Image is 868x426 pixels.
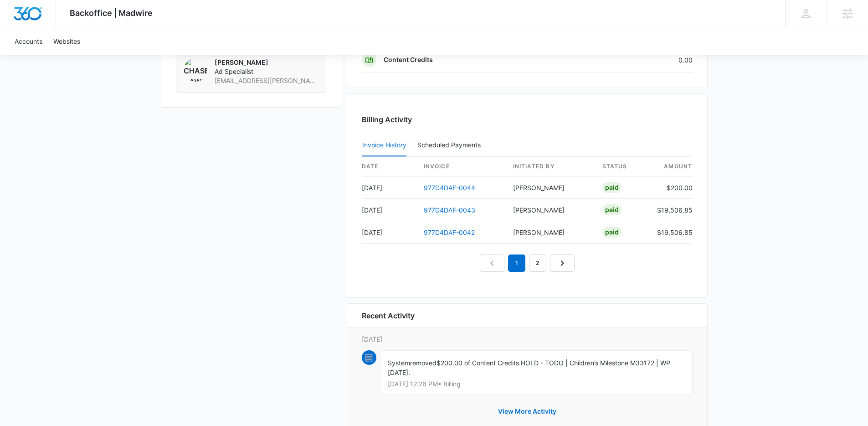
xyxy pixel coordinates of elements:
[70,8,153,18] span: Backoffice | Madwire
[362,135,406,156] button: Invoice History
[362,334,693,344] p: [DATE]
[596,47,693,73] td: 0.00
[437,359,521,367] span: $200.00 of Content Credits.
[362,114,693,125] h3: Billing Activity
[362,177,416,199] td: [DATE]
[362,221,416,244] td: [DATE]
[506,221,595,244] td: [PERSON_NAME]
[602,182,621,193] div: Paid
[215,76,318,85] span: [EMAIL_ADDRESS][PERSON_NAME][DOMAIN_NAME]
[506,177,595,199] td: [PERSON_NAME]
[362,199,416,221] td: [DATE]
[384,55,433,64] p: Content Credits
[650,177,693,199] td: $200.00
[489,400,565,422] button: View More Activity
[506,199,595,221] td: [PERSON_NAME]
[362,157,416,177] th: date
[215,58,318,67] p: [PERSON_NAME]
[595,157,650,177] th: status
[650,199,693,221] td: $19,506.85
[650,221,693,244] td: $19,506.85
[410,359,437,367] span: removed
[602,204,621,215] div: Paid
[416,157,506,177] th: invoice
[417,142,484,148] div: Scheduled Payments
[424,229,475,236] a: 977D4DAF-0042
[529,255,546,272] a: Page 2
[480,255,575,272] nav: Pagination
[184,58,207,82] img: Chase Hawkinson
[602,227,621,238] div: Paid
[388,381,685,387] p: [DATE] 12:26 PM • Billing
[215,67,318,76] span: Ad Specialist
[388,359,410,367] span: System
[550,255,575,272] a: Next Page
[9,27,48,55] a: Accounts
[48,27,86,55] a: Websites
[650,157,693,177] th: amount
[424,184,475,192] a: 977D4DAF-0044
[508,255,525,272] em: 1
[506,157,595,177] th: Initiated By
[424,206,475,214] a: 977D4DAF-0043
[362,310,415,321] h6: Recent Activity
[388,359,670,376] span: HOLD - TODO | Children’s Milestone M33172 | WP [DATE].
